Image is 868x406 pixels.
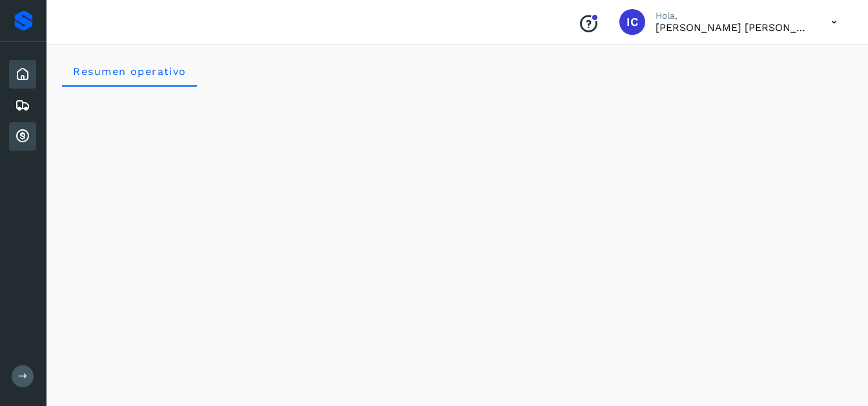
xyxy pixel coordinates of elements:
[9,60,36,89] div: Inicio
[656,21,811,34] p: Isaias Camacho Valencia
[72,65,187,78] span: Resumen operativo
[9,91,36,120] div: Embarques
[9,122,36,151] div: Cuentas por cobrar
[656,10,811,21] p: Hola,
